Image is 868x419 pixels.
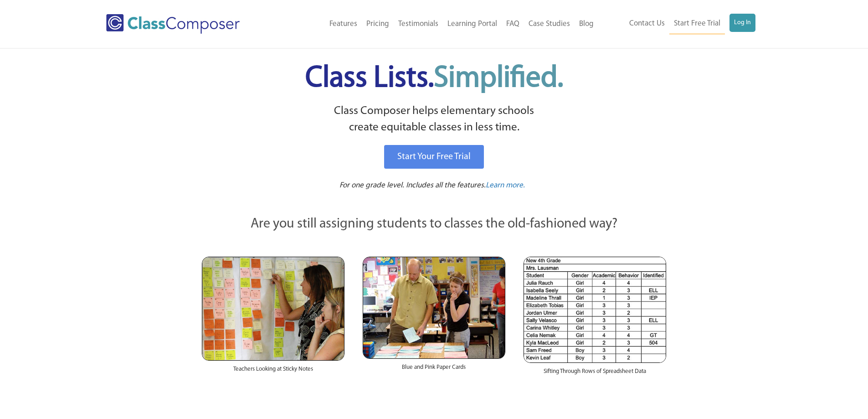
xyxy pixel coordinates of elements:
span: Start Your Free Trial [397,152,471,161]
div: Sifting Through Rows of Spreadsheet Data [524,363,666,385]
img: Teachers Looking at Sticky Notes [202,257,344,361]
a: Blog [575,14,598,34]
a: Case Studies [524,14,575,34]
div: Teachers Looking at Sticky Notes [202,361,344,383]
div: Blue and Pink Paper Cards [363,359,505,381]
img: Blue and Pink Paper Cards [363,257,505,358]
a: Start Free Trial [669,14,725,34]
nav: Header Menu [598,14,755,34]
a: Pricing [362,14,394,34]
nav: Header Menu [277,14,598,34]
span: Class Lists. [305,64,563,93]
a: Start Your Free Trial [384,145,484,169]
a: Learning Portal [443,14,502,34]
a: Log In [729,14,755,32]
a: Learn more. [486,180,525,191]
a: Contact Us [625,14,669,34]
span: Learn more. [486,181,525,189]
span: For one grade level. Includes all the features. [339,181,486,189]
span: Simplified. [434,64,563,93]
p: Class Composer helps elementary schools create equitable classes in less time. [200,103,668,136]
a: Features [325,14,362,34]
a: Testimonials [394,14,443,34]
img: Spreadsheets [524,257,666,363]
img: Class Composer [106,14,240,34]
p: Are you still assigning students to classes the old-fashioned way? [202,214,667,234]
a: FAQ [502,14,524,34]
